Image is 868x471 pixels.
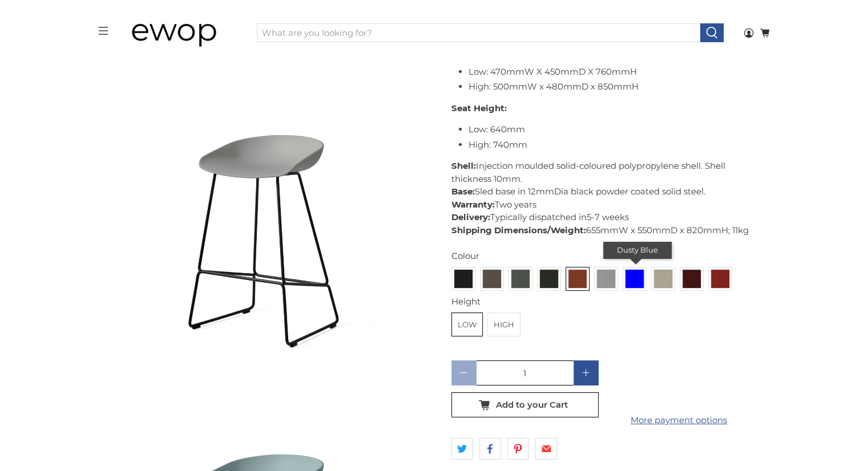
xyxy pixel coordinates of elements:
div: Dusty Blue [603,242,672,259]
span: Add to your Cart [496,400,568,410]
strong: Delivery: [451,212,490,222]
a: HAY About A Stool AAS38 Concrete Grey with Black Powder Coated Solid Steel Base [109,43,417,351]
input: What are you looking for? [257,23,701,43]
p: Injection moulded solid-coloured polypropylene shell. Shell thickness 10mm. Sled base in 12mmDia ... [451,160,760,237]
li: High: 740mm [469,139,760,152]
a: More payment options [605,414,753,427]
strong: Seat Height: [451,103,507,113]
strong: Shipping Dimensions/Weight: [451,225,586,235]
strong: Shell: [451,160,476,171]
button: Add to your Cart [451,392,599,417]
span: Typically dispatched in [490,212,587,222]
li: High: 500mmW x 480mmD x 850mmH [469,80,760,94]
strong: Warranty: [451,199,495,210]
strong: Base: [451,186,475,197]
label: High [488,313,520,336]
div: Colour [451,250,760,263]
label: Low [452,313,482,336]
div: Height [451,295,760,308]
li: Low: 640mm [469,123,760,136]
li: Low: 470mmW X 450mmD X 760mmH [469,66,760,79]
